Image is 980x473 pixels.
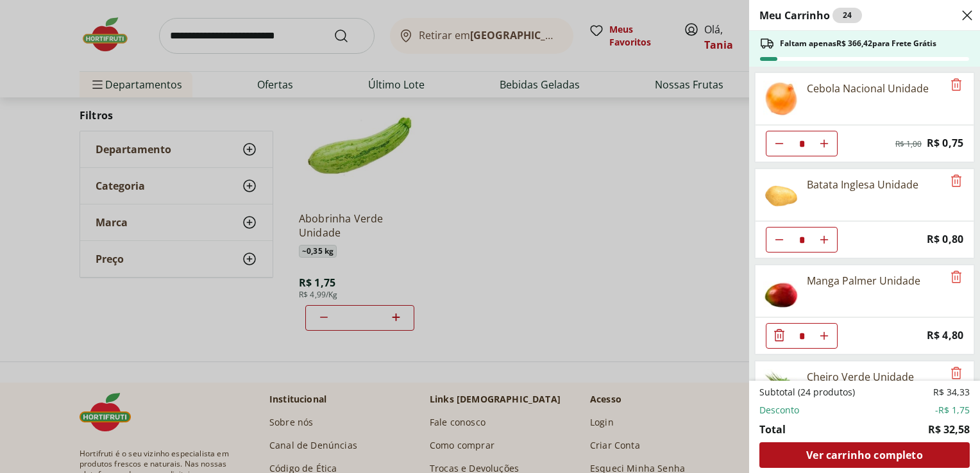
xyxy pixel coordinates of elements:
button: Remove [949,78,964,93]
span: Subtotal (24 produtos) [759,386,855,399]
button: Aumentar Quantidade [811,323,837,349]
button: Diminuir Quantidade [766,323,792,349]
span: Total [759,422,786,437]
img: Batata Inglesa Unidade [763,177,799,213]
div: Cebola Nacional Unidade [807,81,929,96]
a: Ver carrinho completo [759,442,970,468]
img: Manga Palmer Unidade [763,273,799,309]
img: Cheiro Verde Unidade [763,369,799,405]
input: Quantidade Atual [792,228,811,252]
button: Remove [949,366,964,381]
button: Aumentar Quantidade [811,227,837,253]
input: Quantidade Atual [792,324,811,348]
img: Cebola Nacional Unidade [763,81,799,117]
span: R$ 32,58 [928,422,970,437]
span: R$ 0,80 [927,231,963,248]
span: R$ 34,33 [933,386,970,399]
span: -R$ 1,75 [935,404,970,417]
button: Remove [949,270,964,285]
div: Batata Inglesa Unidade [807,177,918,192]
h2: Meu Carrinho [759,8,862,23]
span: R$ 1,00 [895,139,922,149]
span: Faltam apenas R$ 366,42 para Frete Grátis [780,38,936,49]
button: Diminuir Quantidade [766,227,792,253]
div: 24 [832,8,862,23]
button: Diminuir Quantidade [766,131,792,156]
div: Manga Palmer Unidade [807,273,920,288]
button: Remove [949,174,964,189]
div: Cheiro Verde Unidade [807,369,914,385]
span: Desconto [759,404,799,417]
input: Quantidade Atual [792,131,811,156]
span: R$ 0,75 [927,135,963,152]
button: Aumentar Quantidade [811,131,837,156]
span: Ver carrinho completo [806,450,922,460]
span: R$ 4,80 [927,327,963,344]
